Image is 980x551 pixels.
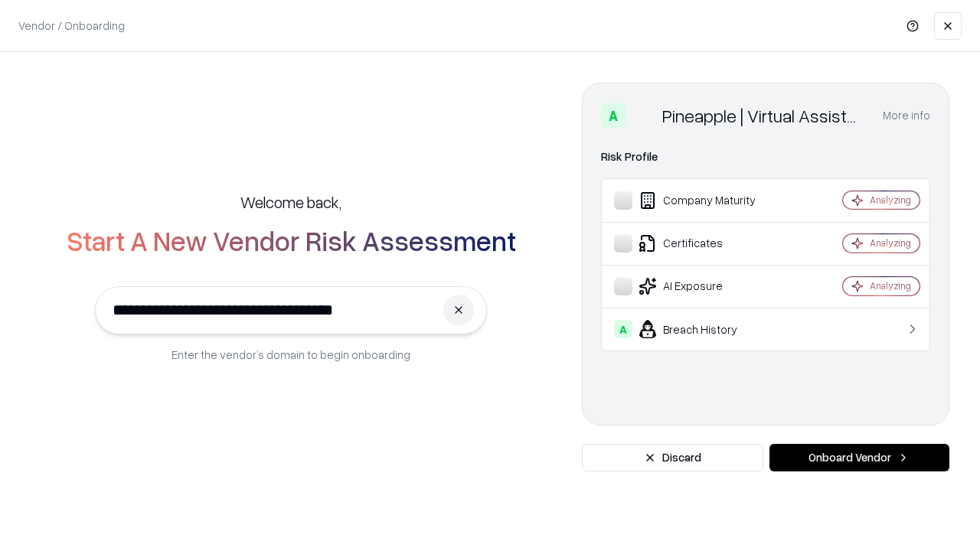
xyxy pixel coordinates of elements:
[769,444,949,471] button: Onboard Vendor
[870,279,911,292] div: Analyzing
[614,234,797,253] div: Certificates
[632,103,656,128] img: Pineapple | Virtual Assistant Agency
[240,191,341,213] h5: Welcome back,
[18,18,125,34] p: Vendor / Onboarding
[870,194,911,207] div: Analyzing
[67,225,516,256] h2: Start A New Vendor Risk Assessment
[601,103,626,128] div: A
[870,236,911,249] div: Analyzing
[662,103,864,128] div: Pineapple | Virtual Assistant Agency
[614,320,797,338] div: Breach History
[614,320,632,338] div: A
[614,277,797,295] div: AI Exposure
[171,347,410,363] p: Enter the vendor’s domain to begin onboarding
[883,102,930,129] button: More info
[582,444,763,471] button: Discard
[614,191,797,210] div: Company Maturity
[601,148,930,166] div: Risk Profile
